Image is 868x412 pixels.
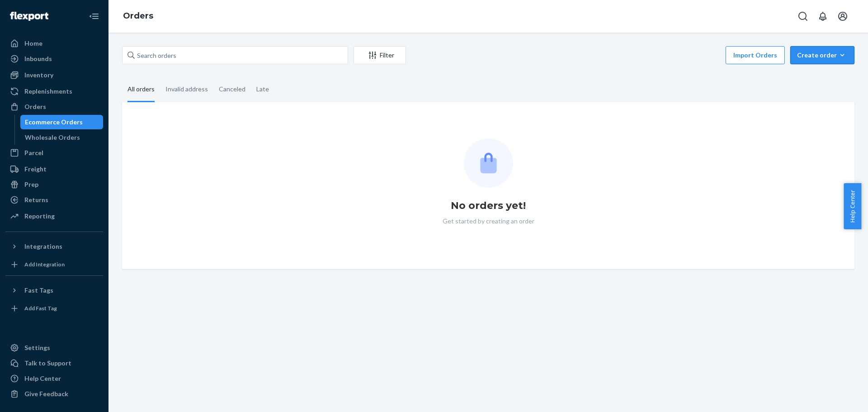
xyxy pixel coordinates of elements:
[24,359,71,368] div: Talk to Support
[834,7,852,25] button: Open account menu
[219,77,245,101] div: Canceled
[24,71,53,80] div: Inventory
[24,148,43,157] div: Parcel
[5,84,103,99] a: Replenishments
[814,7,832,25] button: Open notifications
[5,239,103,254] button: Integrations
[5,283,103,298] button: Fast Tags
[24,260,65,268] div: Add Integration
[256,77,269,101] div: Late
[24,39,42,48] div: Home
[464,138,513,188] img: Empty list
[24,343,50,352] div: Settings
[794,7,812,25] button: Open Search Box
[5,68,103,82] a: Inventory
[443,217,534,226] p: Get started by creating an order
[24,195,48,204] div: Returns
[20,115,104,129] a: Ecommerce Orders
[797,51,848,60] div: Create order
[24,242,62,251] div: Integrations
[5,341,103,355] a: Settings
[24,304,57,312] div: Add Fast Tag
[24,87,72,96] div: Replenishments
[790,46,854,64] button: Create order
[5,257,103,272] a: Add Integration
[5,52,103,66] a: Inbounds
[85,7,103,25] button: Close Navigation
[123,11,153,21] a: Orders
[5,356,103,370] a: Talk to Support
[25,133,80,142] div: Wholesale Orders
[5,99,103,114] a: Orders
[5,162,103,176] a: Freight
[5,36,103,51] a: Home
[5,193,103,207] a: Returns
[10,12,48,21] img: Flexport logo
[354,51,406,60] div: Filter
[24,102,46,111] div: Orders
[844,183,861,229] button: Help Center
[5,387,103,401] button: Give Feedback
[24,212,55,221] div: Reporting
[451,199,526,213] h1: No orders yet!
[127,77,155,102] div: All orders
[24,374,61,383] div: Help Center
[5,177,103,192] a: Prep
[24,54,52,63] div: Inbounds
[354,46,406,64] button: Filter
[24,389,68,398] div: Give Feedback
[726,46,785,64] button: Import Orders
[122,46,348,64] input: Search orders
[5,146,103,160] a: Parcel
[20,130,104,145] a: Wholesale Orders
[24,165,47,174] div: Freight
[165,77,208,101] div: Invalid address
[5,301,103,316] a: Add Fast Tag
[24,286,53,295] div: Fast Tags
[24,180,38,189] div: Prep
[116,3,160,29] ol: breadcrumbs
[5,209,103,223] a: Reporting
[5,371,103,386] a: Help Center
[25,118,83,127] div: Ecommerce Orders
